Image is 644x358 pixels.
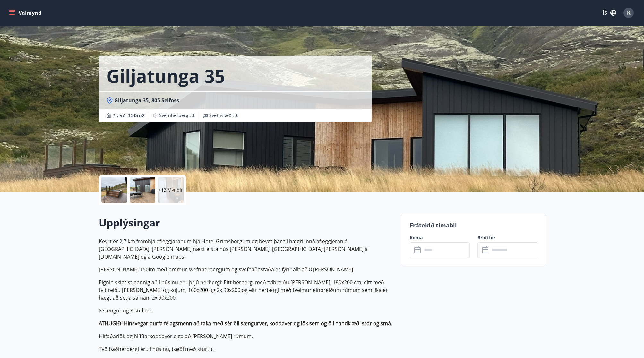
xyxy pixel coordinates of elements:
label: Brottför [477,234,537,241]
button: ÍS [599,7,620,19]
strong: ATHUGIÐ! Hinsvegar þurfa félagsmenn að taka með sér öll sængurver, koddaver og lök sem og öll han... [99,320,392,327]
span: Svefnstæði : [209,112,238,119]
span: Svefnherbergi : [159,112,195,119]
p: Tvö baðherbergi eru í húsinu, bæði með sturtu. [99,345,394,353]
span: Giljatunga 35, 805 Selfoss [114,97,179,104]
label: Koma [410,234,470,241]
span: K [627,9,631,16]
p: +13 Myndir [159,187,183,193]
p: Eignin skiptist þannig að í húsinu eru þrjú herbergi: Eitt herbergi með tvíbreiðu [PERSON_NAME], ... [99,278,394,302]
span: 8 [235,112,238,118]
h1: Giljatunga 35 [107,64,225,88]
span: 3 [192,112,195,118]
span: 150 m2 [128,112,145,119]
h2: Upplýsingar [99,216,394,230]
span: Stærð : [113,112,145,119]
p: 8 sængur og 8 koddar, [99,307,394,314]
button: K [621,5,636,21]
p: Hlífaðarlök og hlífðarkoddaver eiga að [PERSON_NAME] rúmum. [99,332,394,340]
p: Frátekið tímabil [410,221,537,229]
p: Keyrt er 2,7 km framhjá afleggjaranum hjá Hótel Grímsborgum og beygt þar til hægri inná afleggjer... [99,237,394,260]
button: menu [8,7,44,19]
p: [PERSON_NAME] 150fm með þremur svefnherbergjum og svefnaðastaða er fyrir allt að 8 [PERSON_NAME]. [99,266,394,273]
